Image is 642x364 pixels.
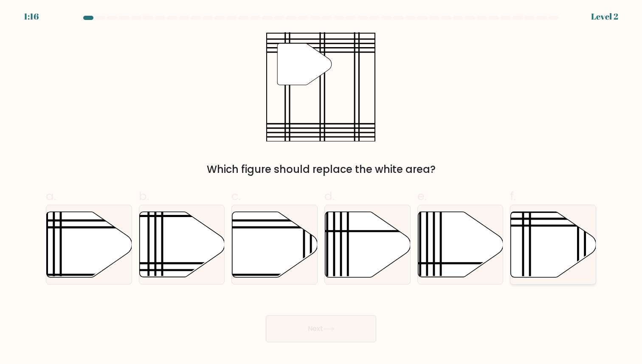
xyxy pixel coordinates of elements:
[231,188,241,204] span: c.
[278,43,332,85] g: "
[24,10,39,23] div: 1:16
[51,162,591,177] div: Which figure should replace the white area?
[591,10,618,23] div: Level 2
[324,188,335,204] span: d.
[417,188,427,204] span: e.
[46,188,56,204] span: a.
[139,188,149,204] span: b.
[266,315,376,342] button: Next
[510,188,516,204] span: f.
